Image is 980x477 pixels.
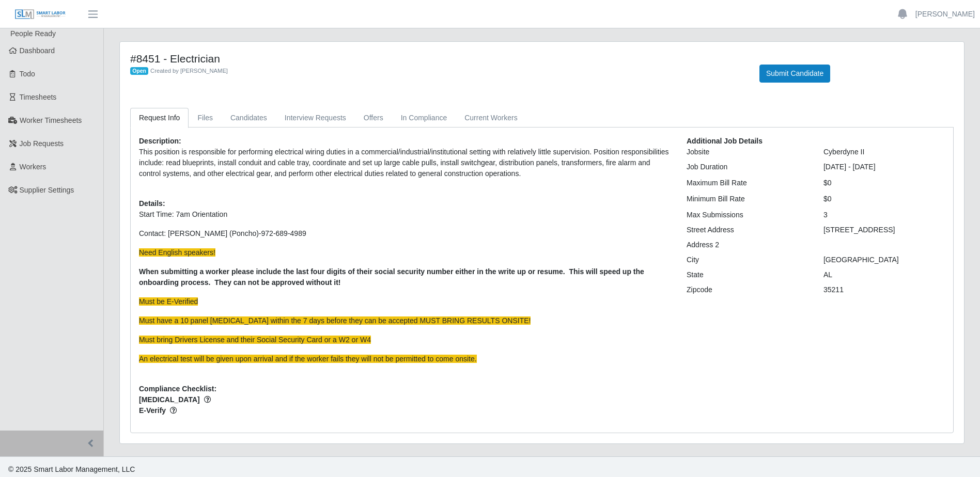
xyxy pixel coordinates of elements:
[139,405,671,416] span: E-Verify
[10,29,56,38] span: People Ready
[139,209,671,220] p: Start Time: 7am Orientation
[139,394,671,405] span: [MEDICAL_DATA]
[20,163,46,171] span: Workers
[20,116,82,124] span: Worker Timesheets
[14,9,66,20] img: SLM Logo
[679,210,816,220] div: Max Submissions
[130,67,148,75] span: Open
[139,267,644,287] strong: When submitting a worker please include the last four digits of their social security number eith...
[679,225,816,235] div: Street Address
[20,46,55,55] span: Dashboard
[139,336,371,344] span: Must bring Drivers License and their Social Security Card or a W2 or W4
[355,108,392,128] a: Offers
[816,178,953,188] div: $0
[139,248,215,257] span: Need English speakers!
[150,68,228,74] span: Created by [PERSON_NAME]
[8,465,135,473] span: © 2025 Smart Labor Management, LLC
[816,269,953,280] div: AL
[139,228,671,239] p: Contact: [PERSON_NAME] (Poncho)-972-689-4989
[679,269,816,280] div: State
[679,178,816,188] div: Maximum Bill Rate
[20,139,64,148] span: Job Requests
[139,199,165,208] b: Details:
[816,194,953,204] div: $0
[139,147,671,179] p: This position is responsible for performing electrical wiring duties in a commercial/industrial/i...
[130,108,189,128] a: Request Info
[816,284,953,295] div: 35211
[915,9,975,20] a: [PERSON_NAME]
[139,316,531,325] span: Must have a 10 panel [MEDICAL_DATA] within the 7 days before they can be accepted MUST BRING RESU...
[679,147,816,157] div: Jobsite
[130,52,744,65] h4: #8451 - Electrician
[687,137,763,145] b: Additional Job Details
[679,255,816,265] div: City
[759,65,830,83] button: Submit Candidate
[189,108,222,128] a: Files
[139,355,477,363] span: An electrical test will be given upon arrival and if the worker fails they will not be permitted ...
[679,284,816,295] div: Zipcode
[139,137,181,145] b: Description:
[139,385,216,393] b: Compliance Checklist:
[816,147,953,157] div: Cyberdyne II
[392,108,456,128] a: In Compliance
[20,93,57,101] span: Timesheets
[456,108,526,128] a: Current Workers
[276,108,355,128] a: Interview Requests
[20,70,35,78] span: Todo
[816,225,953,235] div: [STREET_ADDRESS]
[816,162,953,172] div: [DATE] - [DATE]
[816,255,953,265] div: [GEOGRAPHIC_DATA]
[20,186,74,194] span: Supplier Settings
[679,240,816,250] div: Address 2
[139,297,198,306] span: Must be E-Verified
[816,210,953,220] div: 3
[679,194,816,204] div: Minimum Bill Rate
[679,162,816,172] div: Job Duration
[222,108,276,128] a: Candidates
